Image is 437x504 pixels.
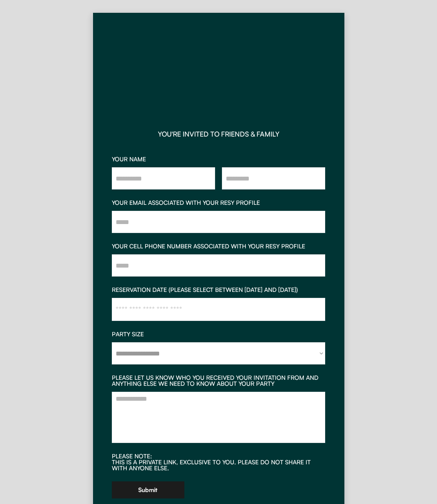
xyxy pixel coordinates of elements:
[112,375,325,387] div: PLEASE LET US KNOW WHO YOU RECEIVED YOUR INVITATION FROM AND ANYTHING ELSE WE NEED TO KNOW ABOUT ...
[176,32,261,117] img: yH5BAEAAAAALAAAAAABAAEAAAIBRAA7
[112,287,325,293] div: RESERVATION DATE (PLEASE SELECT BETWEEN [DATE] AND [DATE])
[112,156,325,162] div: YOUR NAME
[112,243,325,249] div: YOUR CELL PHONE NUMBER ASSOCIATED WITH YOUR RESY PROFILE
[112,331,325,337] div: PARTY SIZE
[138,487,157,493] div: Submit
[158,131,280,137] div: YOU'RE INVITED TO FRIENDS & FAMILY
[112,200,325,206] div: YOUR EMAIL ASSOCIATED WITH YOUR RESY PROFILE
[112,453,325,471] div: PLEASE NOTE: THIS IS A PRIVATE LINK, EXCLUSIVE TO YOU. PLEASE DO NOT SHARE IT WITH ANYONE ELSE.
